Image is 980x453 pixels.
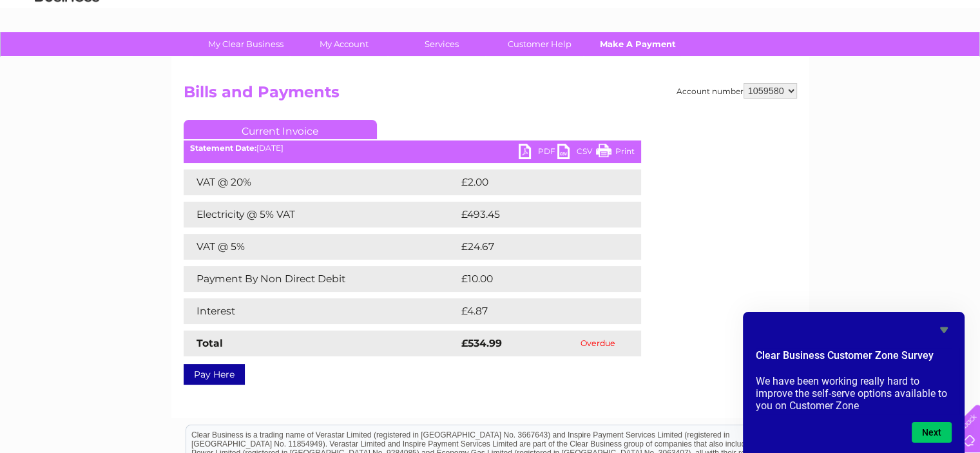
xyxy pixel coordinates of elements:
[936,322,952,338] button: Hide survey
[184,266,458,292] td: Payment By Non Direct Debit
[753,55,778,64] a: Water
[458,169,611,195] td: £2.00
[677,83,797,99] div: Account number
[389,32,495,56] a: Services
[458,298,611,324] td: £4.87
[519,144,557,162] a: PDF
[184,144,641,153] div: [DATE]
[458,266,615,292] td: £10.00
[184,298,458,324] td: Interest
[186,7,795,63] div: Clear Business is a trading name of Verastar Limited (registered in [GEOGRAPHIC_DATA] No. 3667643...
[894,55,926,64] a: Contact
[190,143,256,153] b: Statement Date:
[34,34,100,73] img: logo.png
[737,6,826,23] a: 0333 014 3131
[868,55,887,64] a: Blog
[184,83,797,108] h2: Bills and Payments
[184,202,458,227] td: Electricity @ 5% VAT
[785,55,814,64] a: Energy
[458,234,615,260] td: £24.67
[555,331,641,356] td: Overdue
[184,169,458,195] td: VAT @ 20%
[197,337,223,349] strong: Total
[461,337,502,349] strong: £534.99
[184,234,458,260] td: VAT @ 5%
[291,32,397,56] a: My Account
[557,144,596,162] a: CSV
[756,375,952,412] p: We have been working really hard to improve the self-serve options available to you on Customer Zone
[756,348,952,370] h2: Clear Business Customer Zone Survey
[584,32,691,56] a: Make A Payment
[193,32,299,56] a: My Clear Business
[486,32,593,56] a: Customer Help
[184,364,245,385] a: Pay Here
[756,322,952,443] div: Clear Business Customer Zone Survey
[937,55,968,64] a: Log out
[821,55,860,64] a: Telecoms
[912,422,952,443] button: Next question
[184,120,377,139] a: Current Invoice
[458,202,619,227] td: £493.45
[596,144,635,162] a: Print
